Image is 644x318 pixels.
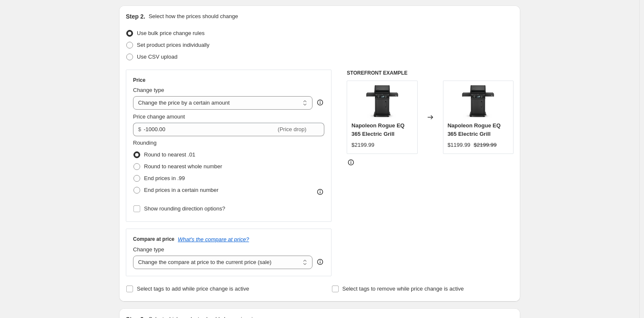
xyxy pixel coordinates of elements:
span: Show rounding direction options? [144,205,225,212]
span: Set product prices individually [137,42,209,48]
span: Round to nearest .01 [144,151,195,158]
span: Round to nearest whole number [144,163,222,170]
h6: STOREFRONT EXAMPLE [347,70,514,76]
p: Select how the prices should change [149,12,238,21]
span: (Price drop) [278,126,307,132]
div: help [316,258,324,266]
span: End prices in .99 [144,175,185,181]
h3: Price [133,77,145,84]
span: Select tags to add while price change is active [137,286,249,292]
span: Napoleon Rogue EQ 365 Electric Grill [351,122,405,137]
h3: Compare at price [133,236,174,243]
button: What's the compare at price? [178,236,249,243]
span: Price change amount [133,113,185,120]
span: Use bulk price change rules [137,30,204,36]
strike: $2199.99 [474,141,497,149]
h2: Step 2. [126,12,145,21]
div: $2199.99 [351,141,374,149]
span: Use CSV upload [137,54,177,60]
img: Web_800px-Rogue-EQ_REQ365MK_Prod-Str-Home-Knb-Lts_MAIN_80x.png [365,85,399,119]
span: Change type [133,87,164,93]
span: Rounding [133,140,157,146]
span: Change type [133,246,164,253]
span: Select tags to remove while price change is active [342,286,464,292]
span: End prices in a certain number [144,187,218,193]
img: Web_800px-Rogue-EQ_REQ365MK_Prod-Str-Home-Knb-Lts_MAIN_80x.png [461,85,495,119]
div: help [316,98,324,107]
span: Napoleon Rogue EQ 365 Electric Grill [448,122,501,137]
input: -10.00 [144,123,276,136]
span: $ [138,126,141,132]
div: $1199.99 [448,141,470,149]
